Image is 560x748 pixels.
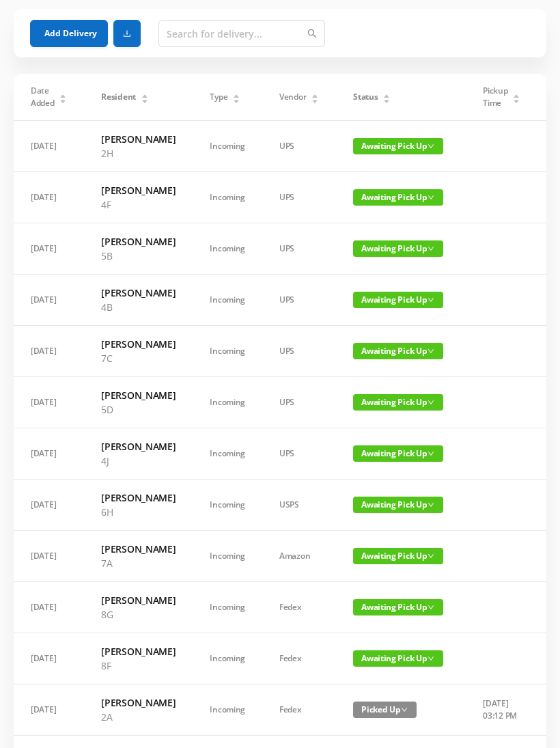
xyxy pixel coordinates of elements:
[101,300,176,314] p: 4B
[383,92,391,96] i: icon: caret-up
[101,556,176,570] p: 7A
[353,445,443,462] span: Awaiting Pick Up
[101,505,176,519] p: 6H
[262,377,336,428] td: UPS
[262,684,336,736] td: Fedex
[141,98,148,102] i: icon: caret-down
[262,326,336,377] td: UPS
[262,223,336,275] td: UPS
[353,548,443,564] span: Awaiting Pick Up
[428,450,434,457] i: icon: down
[141,92,149,100] div: Sort
[353,292,443,308] span: Awaiting Pick Up
[311,92,319,100] div: Sort
[14,684,84,736] td: [DATE]
[262,633,336,684] td: Fedex
[101,607,176,622] p: 8G
[14,223,84,275] td: [DATE]
[428,348,434,355] i: icon: down
[14,326,84,377] td: [DATE]
[428,655,434,662] i: icon: down
[101,337,176,351] h6: [PERSON_NAME]
[353,599,443,615] span: Awaiting Pick Up
[101,490,176,505] h6: [PERSON_NAME]
[193,275,262,326] td: Incoming
[101,710,176,724] p: 2A
[428,501,434,508] i: icon: down
[353,189,443,206] span: Awaiting Pick Up
[311,92,319,96] i: icon: caret-up
[279,91,306,103] span: Vendor
[59,98,67,102] i: icon: caret-down
[262,480,336,531] td: USPS
[193,377,262,428] td: Incoming
[101,351,176,365] p: 7C
[513,92,520,96] i: icon: caret-up
[141,92,148,96] i: icon: caret-up
[14,172,84,223] td: [DATE]
[101,659,176,673] p: 8F
[59,92,67,100] div: Sort
[353,138,443,154] span: Awaiting Pick Up
[210,91,227,103] span: Type
[101,234,176,249] h6: [PERSON_NAME]
[428,604,434,611] i: icon: down
[193,582,262,633] td: Incoming
[101,542,176,556] h6: [PERSON_NAME]
[101,91,136,103] span: Resident
[14,377,84,428] td: [DATE]
[101,286,176,300] h6: [PERSON_NAME]
[14,121,84,172] td: [DATE]
[262,275,336,326] td: UPS
[101,402,176,417] p: 5D
[14,633,84,684] td: [DATE]
[382,92,391,100] div: Sort
[353,702,417,718] span: Picked Up
[101,132,176,146] h6: [PERSON_NAME]
[101,593,176,607] h6: [PERSON_NAME]
[428,296,434,303] i: icon: down
[353,497,443,513] span: Awaiting Pick Up
[262,121,336,172] td: UPS
[311,98,319,102] i: icon: caret-down
[14,582,84,633] td: [DATE]
[353,650,443,667] span: Awaiting Pick Up
[233,98,240,102] i: icon: caret-down
[383,98,391,102] i: icon: caret-down
[428,143,434,150] i: icon: down
[512,92,520,100] div: Sort
[353,394,443,411] span: Awaiting Pick Up
[101,439,176,454] h6: [PERSON_NAME]
[30,20,108,47] button: Add Delivery
[428,245,434,252] i: icon: down
[14,428,84,480] td: [DATE]
[483,85,507,109] span: Pickup Time
[193,531,262,582] td: Incoming
[353,343,443,359] span: Awaiting Pick Up
[158,20,325,47] input: Search for delivery...
[193,172,262,223] td: Incoming
[193,121,262,172] td: Incoming
[353,91,378,103] span: Status
[101,146,176,161] p: 2H
[113,20,141,47] button: icon: download
[513,98,520,102] i: icon: caret-down
[193,684,262,736] td: Incoming
[14,275,84,326] td: [DATE]
[59,92,67,96] i: icon: caret-up
[262,582,336,633] td: Fedex
[193,326,262,377] td: Incoming
[428,399,434,406] i: icon: down
[14,480,84,531] td: [DATE]
[428,553,434,559] i: icon: down
[232,92,240,100] div: Sort
[101,183,176,197] h6: [PERSON_NAME]
[101,249,176,263] p: 5B
[14,531,84,582] td: [DATE]
[101,695,176,710] h6: [PERSON_NAME]
[193,223,262,275] td: Incoming
[307,29,317,38] i: icon: search
[262,428,336,480] td: UPS
[233,92,240,96] i: icon: caret-up
[101,454,176,468] p: 4J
